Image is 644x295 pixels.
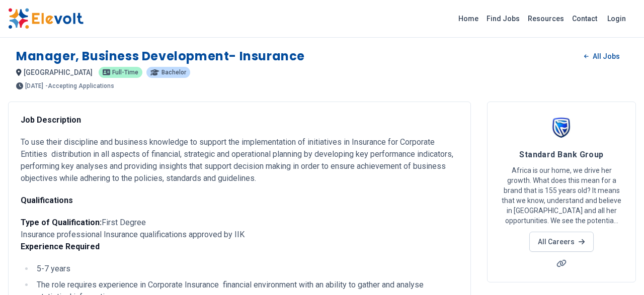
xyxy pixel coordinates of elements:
strong: Qualifications [21,195,73,205]
img: Elevolt [8,8,84,29]
a: Home [454,11,482,27]
p: To use their discipline and business knowledge to support the implementation of initiatives in In... [21,136,458,184]
a: Contact [568,11,601,27]
li: 5-7 years [34,263,458,275]
h1: Manager, Business Development- Insurance [16,48,305,64]
span: Bachelor [162,69,186,75]
p: First Degree Insurance professional Insurance qualifications approved by IIK [21,217,458,253]
span: [DATE] [25,83,43,89]
a: All Jobs [576,49,628,64]
strong: Type of Qualification: [21,218,102,227]
strong: Job Description [21,115,81,125]
a: Login [601,9,632,29]
p: - Accepting Applications [45,83,114,89]
a: Find Jobs [482,11,524,27]
a: Resources [524,11,568,27]
a: All Careers [529,232,593,252]
p: Africa is our home, we drive her growth. What does this mean for a brand that is 155 years old? I... [500,165,623,226]
span: Full-time [112,69,138,75]
span: [GEOGRAPHIC_DATA] [24,68,93,76]
strong: Experience Required [21,242,100,251]
span: Standard Bank Group [519,150,604,159]
img: Standard Bank Group [549,114,574,139]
